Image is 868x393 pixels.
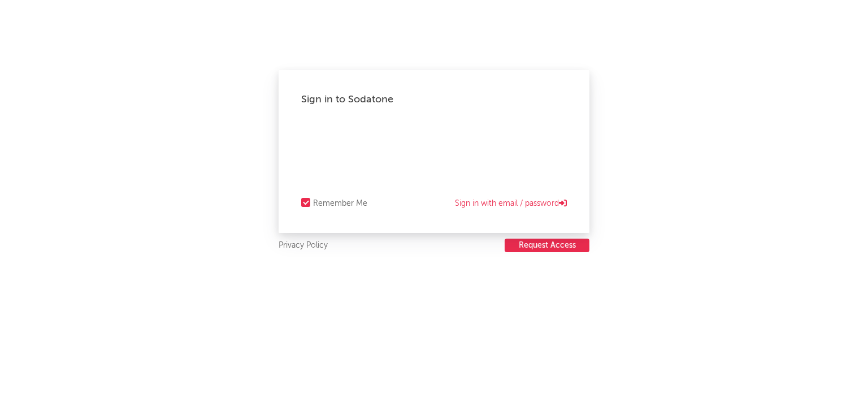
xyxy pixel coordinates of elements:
[455,197,567,210] a: Sign in with email / password
[279,239,328,253] a: Privacy Policy
[301,93,567,106] div: Sign in to Sodatone
[313,197,367,210] div: Remember Me
[505,239,589,252] button: Request Access
[505,239,589,253] a: Request Access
